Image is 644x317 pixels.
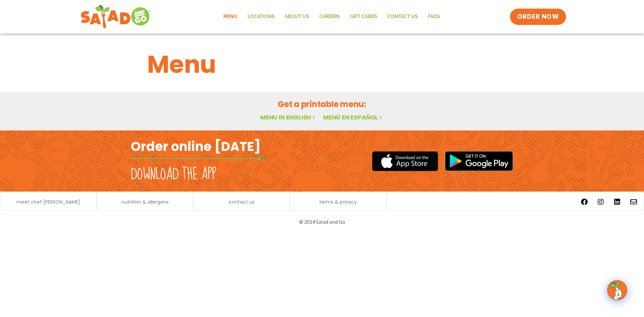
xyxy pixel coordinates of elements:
a: Contact Us [382,9,423,24]
p: © 2024 Salad and Go [134,217,510,226]
h2: Get a printable menu: [147,98,497,110]
span: ORDER NOW [517,12,559,21]
a: FAQs [423,9,445,24]
nav: Menu [218,9,445,24]
a: Menú en español [323,113,384,121]
h1: Menu [147,46,497,83]
a: About Us [280,9,314,24]
h2: Download the app [131,165,216,184]
img: appstore [372,150,438,172]
a: Locations [243,9,280,24]
a: contact us [229,200,255,204]
img: wpChatIcon [608,281,627,300]
img: google_play [445,151,513,171]
a: meet chef [PERSON_NAME] [16,200,80,204]
a: ORDER NOW [510,9,566,25]
a: terms & privacy [319,200,357,204]
img: new-SAG-logo-768×292 [80,3,151,30]
a: Menu [218,9,243,24]
h2: Order online [DATE] [131,138,261,155]
a: Menu in English [260,113,317,121]
img: fork [131,157,265,160]
a: GIFT CARDS [345,9,382,24]
a: nutrition & allergens [121,200,169,204]
a: Careers [314,9,345,24]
